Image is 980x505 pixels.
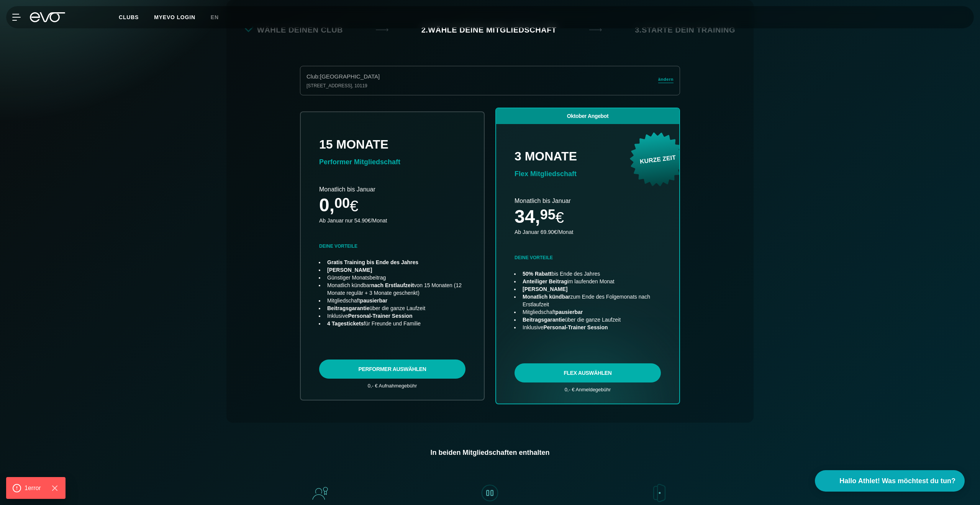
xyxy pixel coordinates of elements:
[658,76,674,83] span: ändern
[649,482,670,504] img: evofitness
[839,476,955,486] span: Hallo Athlet! Was möchtest du tun?
[239,447,741,458] div: In beiden Mitgliedschaften enthalten
[119,14,139,20] span: Clubs
[301,112,484,400] a: choose plan
[119,14,154,20] a: Clubs
[496,108,679,404] a: choose plan
[310,482,331,504] img: evofitness
[306,72,380,81] div: Club : [GEOGRAPHIC_DATA]
[211,13,228,22] a: en
[815,470,965,492] button: Hallo Athlet! Was möchtest du tun?
[306,83,380,89] div: [STREET_ADDRESS] , 10119
[658,76,674,85] a: ändern
[211,14,219,20] span: en
[479,482,501,504] img: evofitness
[154,14,195,20] a: MYEVO LOGIN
